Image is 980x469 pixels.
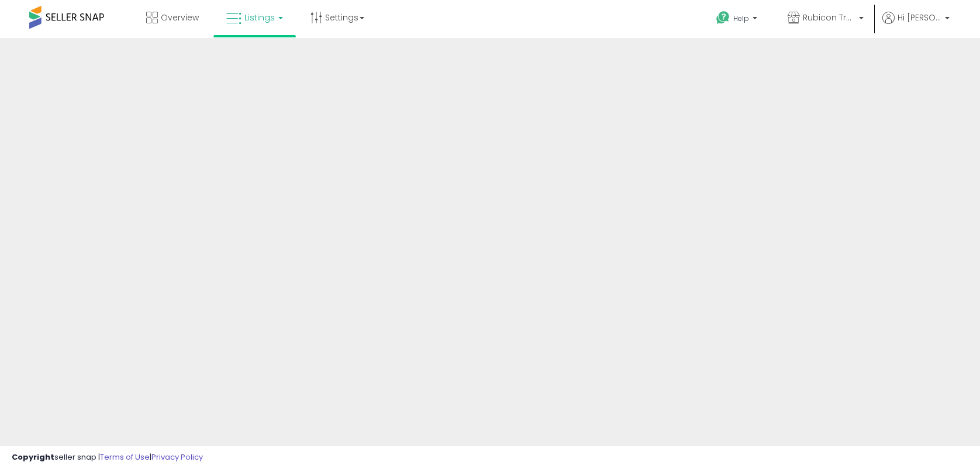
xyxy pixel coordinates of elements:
a: Hi [PERSON_NAME] [882,12,950,38]
i: Get Help [716,11,730,25]
span: Hi [PERSON_NAME] [898,12,941,23]
span: Listings [244,12,275,23]
span: Overview [161,12,199,23]
a: Terms of Use [100,451,150,463]
div: seller snap | | [12,452,203,463]
span: Help [733,13,749,23]
a: Privacy Policy [151,451,203,463]
span: Rubicon Trading [803,12,855,23]
strong: Copyright [12,451,54,463]
a: Help [707,2,769,38]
